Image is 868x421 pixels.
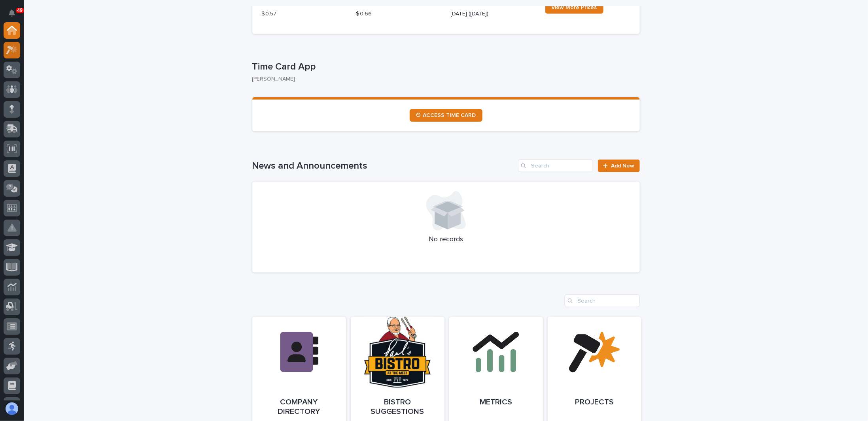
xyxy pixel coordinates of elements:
button: users-avatar [4,400,20,417]
span: ⏲ ACCESS TIME CARD [416,113,476,118]
span: View More Prices [552,5,597,10]
input: Search [518,160,593,172]
a: ⏲ ACCESS TIME CARD [410,109,482,122]
p: 49 [17,8,23,13]
p: [PERSON_NAME] [252,76,634,83]
p: [DATE] ([DATE]) [451,10,536,18]
a: View More Prices [545,1,603,14]
button: Notifications [4,5,20,21]
p: Time Card App [252,61,637,73]
div: Notifications49 [10,9,20,22]
p: No records [262,235,630,244]
input: Search [565,295,640,307]
h1: News and Announcements [252,160,515,172]
p: $ 0.57 [262,10,347,18]
span: Add New [611,163,635,169]
p: $ 0.66 [356,10,441,18]
a: Add New [598,160,639,172]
